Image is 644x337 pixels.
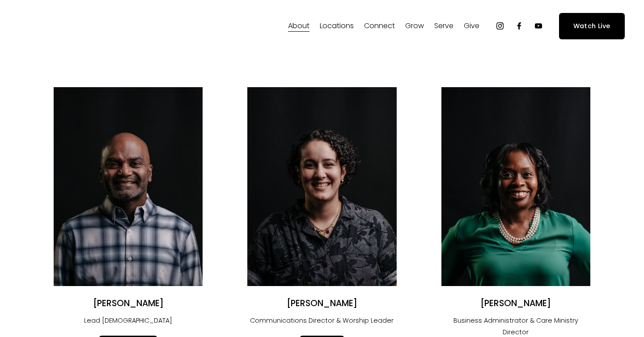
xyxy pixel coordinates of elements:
a: Facebook [515,21,524,30]
img: Angélica Smith [247,87,396,286]
h2: [PERSON_NAME] [247,298,396,309]
a: folder dropdown [405,19,424,33]
a: folder dropdown [320,19,354,33]
a: folder dropdown [434,19,453,33]
span: Grow [405,20,424,33]
a: Instagram [496,21,504,30]
span: Locations [320,20,354,33]
img: Fellowship Memphis [19,17,144,35]
h2: [PERSON_NAME] [54,298,203,309]
span: Give [464,20,479,33]
p: Lead [DEMOGRAPHIC_DATA] [54,315,203,327]
a: folder dropdown [464,19,479,33]
a: folder dropdown [288,19,309,33]
span: Connect [364,20,395,33]
a: YouTube [534,21,543,30]
p: Communications Director & Worship Leader [247,315,396,327]
a: Watch Live [559,13,625,39]
h2: [PERSON_NAME] [441,298,590,309]
a: folder dropdown [364,19,395,33]
span: About [288,20,309,33]
span: Serve [434,20,453,33]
